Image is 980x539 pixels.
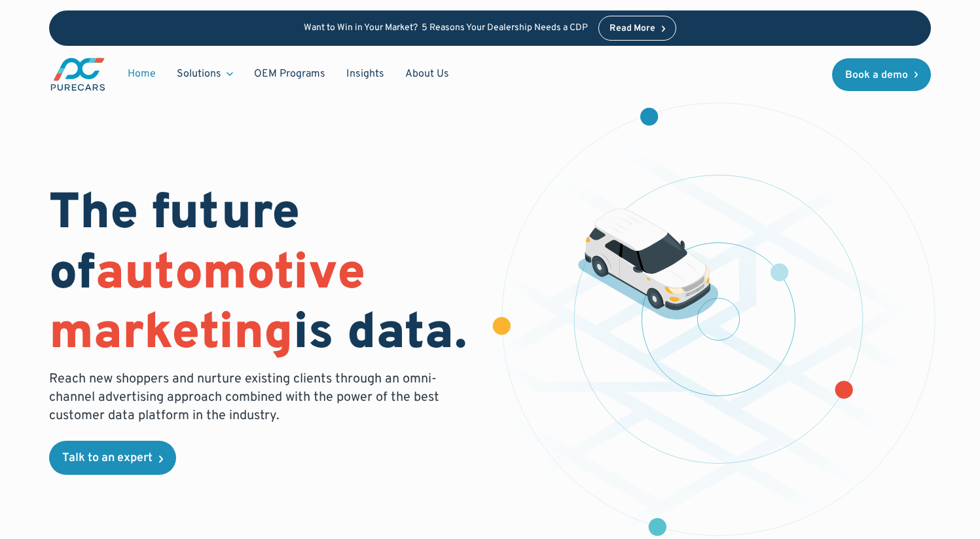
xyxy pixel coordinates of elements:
[49,370,447,425] p: Reach new shoppers and nurture existing clients through an omni-channel advertising approach comb...
[117,62,166,86] a: Home
[845,70,908,81] div: Book a demo
[62,453,153,464] div: Talk to an expert
[49,244,365,366] span: automotive marketing
[304,23,588,34] p: Want to Win in Your Market? 5 Reasons Your Dealership Needs a CDP
[336,62,395,86] a: Insights
[578,209,718,320] img: illustration of a vehicle
[598,16,677,41] a: Read More
[832,58,932,91] a: Book a demo
[395,62,460,86] a: About Us
[49,441,176,475] a: Talk to an expert
[166,62,244,86] div: Solutions
[49,56,107,92] img: purecars logo
[177,67,221,81] div: Solutions
[49,56,107,92] a: main
[244,62,336,86] a: OEM Programs
[609,24,655,33] div: Read More
[49,185,475,365] h1: The future of is data.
